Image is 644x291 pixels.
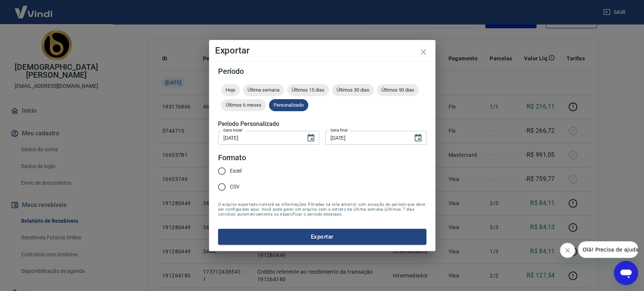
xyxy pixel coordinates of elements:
[303,130,318,145] button: Choose date, selected date is 1 de jan de 2025
[221,87,240,93] span: Hoje
[269,102,308,108] span: Personalizado
[218,120,426,128] h5: Período Personalizado
[218,152,246,163] legend: Formato
[221,99,266,111] div: Últimos 6 meses
[410,130,426,145] button: Choose date, selected date is 31 de jan de 2025
[287,87,329,93] span: Últimos 15 dias
[223,127,243,133] label: Data inicial
[287,84,329,96] div: Últimos 15 dias
[325,131,407,145] input: DD/MM/YYYY
[215,46,429,55] h4: Exportar
[377,87,419,93] span: Últimos 90 dias
[243,87,284,93] span: Última semana
[5,5,63,11] span: Olá! Precisa de ajuda?
[330,127,347,133] label: Data final
[269,99,308,111] div: Personalizado
[560,243,575,258] iframe: Fechar mensagem
[218,131,300,145] input: DD/MM/YYYY
[414,43,432,61] button: close
[218,202,426,217] span: O arquivo exportado conterá as informações filtradas na tela anterior com exceção do período que ...
[218,67,426,75] h5: Período
[221,84,240,96] div: Hoje
[230,167,242,175] span: Excel
[221,102,266,108] span: Últimos 6 meses
[332,87,374,93] span: Últimos 30 dias
[243,84,284,96] div: Última semana
[230,183,240,191] span: CSV
[332,84,374,96] div: Últimos 30 dias
[377,84,419,96] div: Últimos 90 dias
[218,229,426,245] button: Exportar
[614,261,638,285] iframe: Botão para abrir a janela de mensagens
[578,241,638,258] iframe: Mensagem da empresa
